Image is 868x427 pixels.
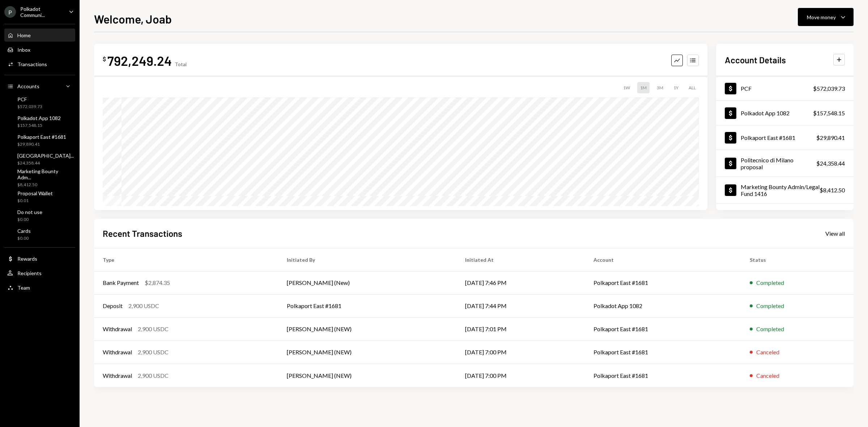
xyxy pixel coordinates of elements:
th: Initiated At [456,248,584,271]
a: Polkaport East #1681$29,890.41 [716,125,854,150]
a: Team [4,281,75,294]
div: Transactions [17,61,47,67]
div: Canceled [756,371,779,380]
td: [DATE] 7:01 PM [456,317,584,341]
div: $24,358.44 [17,160,74,166]
td: Polkaport East #1681 [585,271,741,294]
div: $157,548.15 [813,109,845,118]
a: Politecnico di Milano proposal$24,358.44 [716,150,854,176]
div: PCF [17,96,42,102]
div: View all [825,230,845,237]
div: $24,358.44 [816,159,845,168]
div: $0.01 [17,198,53,204]
div: 1M [637,82,650,93]
div: 2,900 USDC [138,371,169,380]
div: $8,412.50 [820,186,845,195]
td: [DATE] 7:00 PM [456,341,584,364]
th: Status [741,248,854,271]
div: Accounts [17,83,39,89]
div: Withdrawal [103,371,132,380]
div: PCF [741,85,752,92]
div: Completed [756,278,784,287]
div: Withdrawal [103,325,132,333]
div: Marketing Bounty Admin/Legal Fund 1416 [741,183,820,197]
div: 792,249.24 [107,52,172,69]
a: Polkadot App 1082$157,548.15 [716,101,854,125]
div: Inbox [17,47,30,53]
div: Canceled [756,348,779,356]
div: $29,890.41 [17,141,66,148]
div: Deposit [103,302,123,310]
div: P [4,6,16,18]
a: Cards$0.00 [4,226,75,243]
div: Withdrawal [103,348,132,356]
div: $572,039.73 [17,104,42,110]
td: Polkaport East #1681 [585,364,741,387]
td: [DATE] 7:00 PM [456,364,584,387]
div: Cards [17,228,31,234]
td: [PERSON_NAME] (NEW) [278,364,456,387]
div: $572,039.73 [813,84,845,93]
div: 3M [654,82,666,93]
h2: Account Details [725,54,786,66]
a: Transactions [4,57,75,71]
td: [DATE] 7:44 PM [456,294,584,317]
a: Accounts [4,80,75,93]
div: Polkadot Communi... [20,6,63,18]
h1: Welcome, Joab [94,12,172,26]
th: Initiated By [278,248,456,271]
a: View all [825,229,845,237]
div: Completed [756,302,784,310]
div: $29,890.41 [816,133,845,142]
div: Polkaport East #1681 [17,134,66,140]
button: Move money [798,8,854,26]
div: $157,548.15 [17,123,61,129]
th: Type [94,248,278,271]
div: $8,412.50 [17,182,72,188]
td: Polkadot App 1082 [585,294,741,317]
div: $0.00 [17,217,42,223]
a: Rewards [4,252,75,265]
div: $0.00 [17,235,31,242]
a: Polkadot App 1082$157,548.15 [4,113,75,130]
a: Marketing Bounty Admin/Legal Fund 1416$8,412.50 [716,177,854,203]
div: Polkadot App 1082 [741,110,790,116]
a: Do not use$0.00 [4,207,75,224]
div: Politecnico di Milano proposal [741,157,816,170]
h2: Recent Transactions [103,227,182,239]
div: 2,900 USDC [138,325,169,333]
th: Account [585,248,741,271]
div: Polkadot App 1082 [17,115,61,121]
div: Polkaport East #1681 [741,134,795,141]
a: Proposal Wallet$0.01 [4,188,75,205]
td: Polkaport East #1681 [585,341,741,364]
a: Recipients [4,266,75,279]
div: Do not use [17,209,42,215]
div: 2,900 USDC [138,348,169,356]
div: $2,874.35 [145,278,170,287]
td: Polkaport East #1681 [585,317,741,341]
div: ALL [686,82,699,93]
a: Marketing Bounty Adm...$8,412.50 [4,169,75,187]
div: Bank Payment [103,278,139,287]
div: Move money [807,13,836,21]
div: Team [17,285,30,291]
div: Total [175,61,187,67]
td: [PERSON_NAME] (NEW) [278,317,456,341]
div: Marketing Bounty Adm... [17,168,72,180]
div: Proposal Wallet [17,190,53,196]
div: [GEOGRAPHIC_DATA]... [17,153,74,159]
a: Polkaport East #1681$29,890.41 [4,132,75,149]
a: PCF$572,039.73 [4,94,75,111]
td: [DATE] 7:46 PM [456,271,584,294]
div: 2,900 USDC [128,302,159,310]
div: 1W [620,82,633,93]
td: [PERSON_NAME] (NEW) [278,341,456,364]
a: [GEOGRAPHIC_DATA]...$24,358.44 [4,150,77,168]
td: [PERSON_NAME] (New) [278,271,456,294]
div: Recipients [17,270,42,276]
div: 1Y [671,82,681,93]
a: Home [4,29,75,42]
div: Rewards [17,256,37,262]
a: PCF$572,039.73 [716,76,854,101]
